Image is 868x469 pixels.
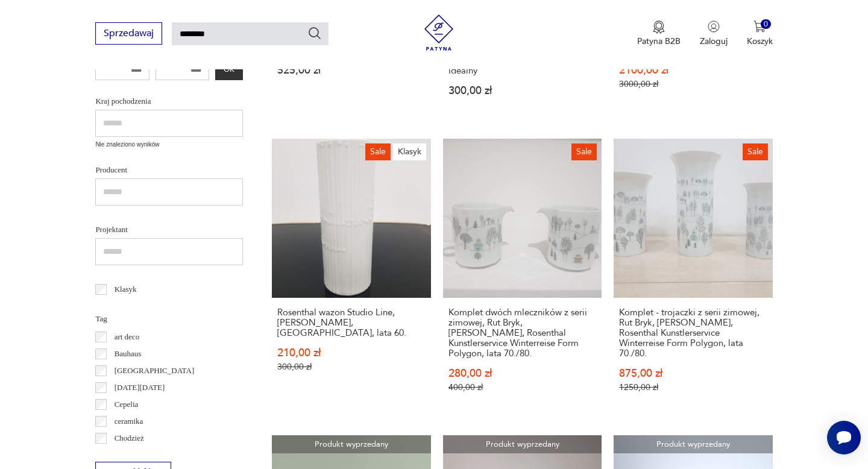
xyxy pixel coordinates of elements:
p: Ćmielów [115,449,143,462]
iframe: Smartsupp widget button [827,421,861,455]
p: 210,00 zł [277,348,425,358]
button: 0Koszyk [747,20,773,47]
p: [GEOGRAPHIC_DATA] [115,364,195,377]
p: 300,00 zł [448,86,596,96]
p: 400,00 zł [448,382,596,392]
p: Koszyk [747,36,773,47]
a: Ikona medaluPatyna B2B [637,20,681,47]
img: Patyna - sklep z meblami i dekoracjami vintage [421,14,457,51]
button: OK [215,59,243,80]
p: Klasyk [115,283,137,296]
img: Ikona medalu [653,20,665,34]
p: [DATE][DATE] [115,381,165,394]
p: 280,00 zł [448,368,596,379]
p: 875,00 zł [619,368,767,379]
h3: Rosenthal wazon Studio Line, [PERSON_NAME], [GEOGRAPHIC_DATA], lata 60. [277,307,425,338]
button: Zaloguj [700,20,728,47]
img: Ikona koszyka [753,20,766,33]
p: ceramika [115,415,143,428]
a: Sprzedawaj [95,30,162,39]
p: Tag [95,312,243,326]
div: 0 [761,19,771,30]
p: Kraj pochodzenia [95,95,243,108]
h3: Komplet - trojaczki z serii zimowej, Rut Bryk, [PERSON_NAME], Rosenthal Kunstlerservice Winterrei... [619,307,767,359]
p: Producent [95,163,243,177]
a: SaleKomplet dwóch mleczników z serii zimowej, Rut Bryk, Tappio Wirkkala, Rosenthal Kunstlerservic... [443,139,602,415]
p: Cepelia [115,398,139,411]
h3: Ciężka popielniczka o teksturze lodu - projekt [PERSON_NAME] dla Iittala [GEOGRAPHIC_DATA] - stan... [448,35,596,76]
img: Ikonka użytkownika [708,20,720,33]
p: 525,00 zł [277,65,425,75]
p: Projektant [95,223,243,236]
p: Chodzież [115,432,144,445]
h3: Komplet dwóch mleczników z serii zimowej, Rut Bryk, [PERSON_NAME], Rosenthal Kunstlerservice Wint... [448,307,596,359]
a: SaleKomplet - trojaczki z serii zimowej, Rut Bryk, Tappio Wirkkala, Rosenthal Kunstlerservice Win... [614,139,772,415]
a: SaleKlasykRosenthal wazon Studio Line, Tapio Wirkkala, Niemcy, lata 60.Rosenthal wazon Studio Lin... [272,139,430,415]
button: Szukaj [307,26,322,40]
p: 300,00 zł [277,362,425,372]
p: 2100,00 zł [619,65,767,75]
p: Nie znaleziono wyników [95,140,243,150]
button: Sprzedawaj [95,22,162,45]
p: art deco [115,330,140,344]
p: Patyna B2B [637,36,681,47]
button: Patyna B2B [637,20,681,47]
p: Zaloguj [700,36,728,47]
p: Bauhaus [115,347,142,360]
p: 3000,00 zł [619,79,767,89]
p: 1250,00 zł [619,382,767,392]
